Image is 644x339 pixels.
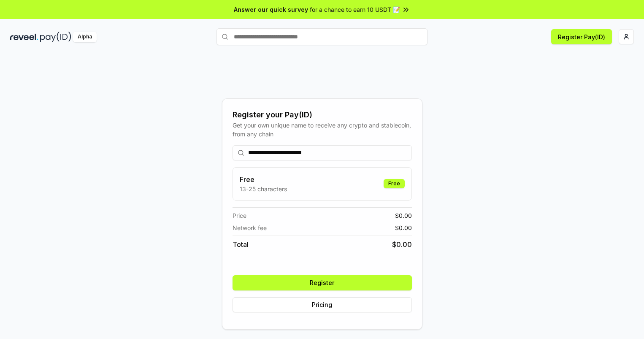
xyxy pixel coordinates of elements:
[234,5,308,14] span: Answer our quick survey
[233,275,412,290] button: Register
[233,211,246,220] span: Price
[392,239,412,250] span: $ 0.00
[384,179,405,188] div: Free
[551,29,612,44] button: Register Pay(ID)
[240,174,287,184] h3: Free
[40,32,71,42] img: pay_id
[233,239,249,250] span: Total
[10,32,38,42] img: reveel_dark
[233,121,412,138] div: Get your own unique name to receive any crypto and stablecoin, from any chain
[233,223,267,232] span: Network fee
[395,211,412,220] span: $ 0.00
[233,109,412,121] div: Register your Pay(ID)
[233,297,412,312] button: Pricing
[240,184,287,193] p: 13-25 characters
[310,5,400,14] span: for a chance to earn 10 USDT 📝
[73,32,97,42] div: Alpha
[395,223,412,232] span: $ 0.00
